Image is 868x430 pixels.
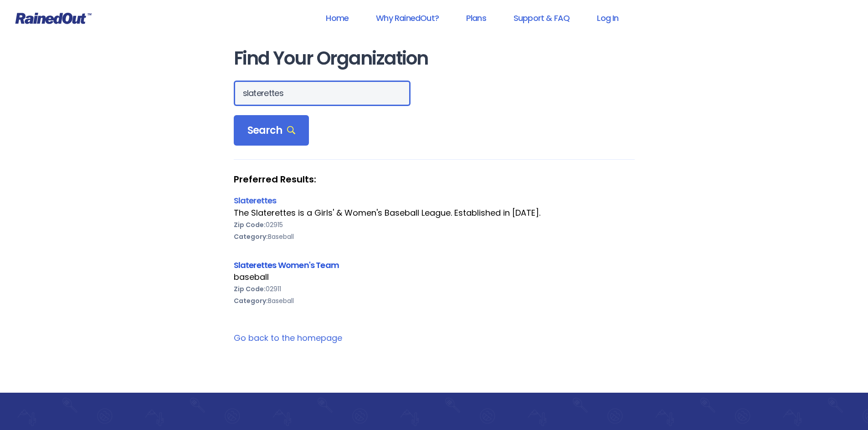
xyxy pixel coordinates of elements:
span: Search [247,124,296,137]
h1: Find Your Organization [234,48,635,69]
b: Category: [234,296,268,305]
strong: Preferred Results: [234,173,635,185]
div: Slaterettes [234,194,635,207]
a: Plans [454,8,498,28]
div: baseball [234,271,635,283]
b: Zip Code: [234,284,266,293]
a: Support & FAQ [502,8,581,28]
b: Zip Code: [234,220,266,229]
div: Slaterettes Women's Team [234,259,635,271]
div: 02911 [234,283,635,295]
div: The Slaterettes is a Girls' & Women's Baseball League. Established in [DATE]. [234,207,635,219]
a: Log In [585,8,630,28]
a: Slaterettes Women's Team [234,259,339,271]
div: 02915 [234,219,635,231]
div: Baseball [234,295,635,307]
div: Baseball [234,231,635,243]
a: Slaterettes [234,195,277,206]
a: Home [314,8,360,28]
b: Category: [234,232,268,241]
a: Go back to the homepage [234,332,342,344]
div: Search [234,115,309,146]
a: Why RainedOut? [364,8,451,28]
input: Search Orgs… [234,81,411,106]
